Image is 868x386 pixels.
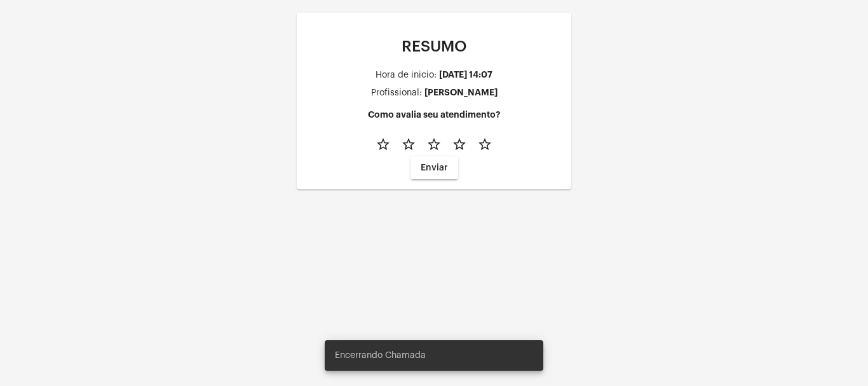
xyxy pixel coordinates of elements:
button: Enviar [410,156,458,179]
span: Enviar [421,163,448,172]
div: Hora de inicio: [376,71,437,80]
h4: Como avalia seu atendimento? [307,110,561,120]
p: RESUMO [307,38,561,55]
div: Profissional: [371,88,422,98]
mat-icon: star_border [477,137,492,152]
div: [DATE] 14:07 [439,70,492,79]
span: Encerrando Chamada [335,349,426,362]
mat-icon: star_border [426,137,442,152]
mat-icon: star_border [376,137,391,152]
div: [PERSON_NAME] [424,88,498,97]
mat-icon: star_border [452,137,467,152]
mat-icon: star_border [401,137,416,152]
